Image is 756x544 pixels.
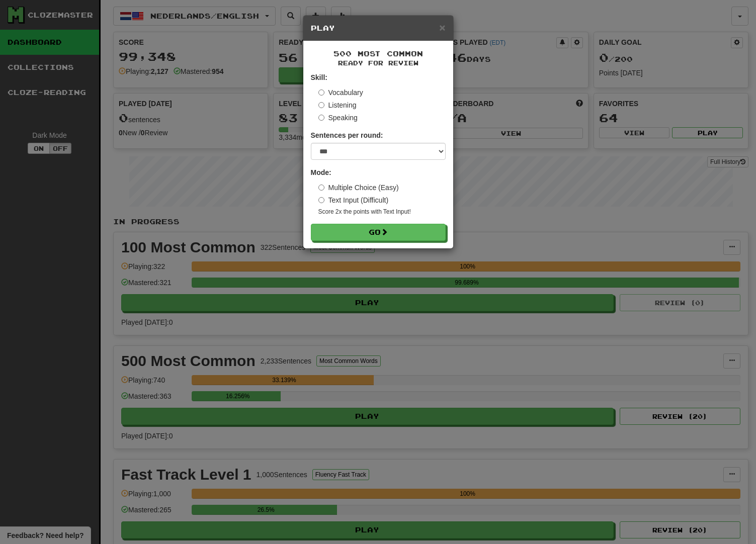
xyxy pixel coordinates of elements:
h5: Play [311,23,446,33]
small: Score 2x the points with Text Input ! [318,208,446,216]
button: Go [311,224,446,241]
label: Listening [318,100,357,110]
input: Vocabulary [318,89,324,96]
button: Close [439,22,445,33]
label: Speaking [318,113,358,123]
label: Text Input (Difficult) [318,195,389,205]
label: Sentences per round: [311,130,383,140]
span: 500 Most Common [333,49,423,58]
input: Multiple Choice (Easy) [318,185,324,191]
small: Ready for Review [311,59,446,67]
input: Speaking [318,115,324,121]
input: Text Input (Difficult) [318,197,324,203]
label: Multiple Choice (Easy) [318,183,399,193]
label: Vocabulary [318,87,363,98]
span: × [439,22,445,33]
strong: Mode: [311,168,331,176]
strong: Skill: [311,73,327,81]
input: Listening [318,102,324,108]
